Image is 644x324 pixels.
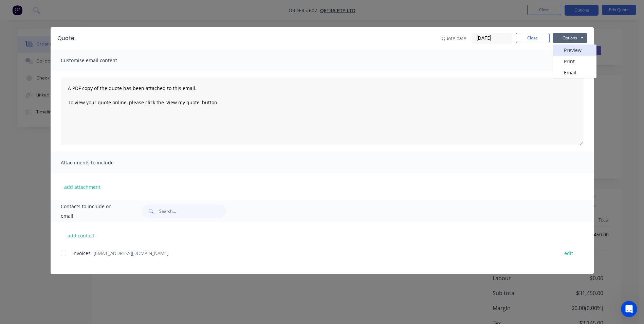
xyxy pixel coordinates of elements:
[442,35,466,42] span: Quote date
[61,202,125,221] span: Contacts to include on email
[516,33,550,43] button: Close
[553,44,596,56] button: Preview
[72,250,91,256] span: Invoices
[553,67,596,78] button: Email
[61,77,584,145] textarea: A PDF copy of the quote has been attached to this email. To view your quote online, please click ...
[621,301,637,317] iframe: Intercom live chat
[61,158,135,167] span: Attachments to include
[91,250,168,256] span: - [EMAIL_ADDRESS][DOMAIN_NAME]
[560,249,577,258] button: edit
[61,230,102,240] button: add contact
[61,56,135,65] span: Customise email content
[61,182,104,192] button: add attachment
[553,33,587,43] button: Options
[57,34,74,42] div: Quote
[159,204,226,218] input: Search...
[553,56,596,67] button: Print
